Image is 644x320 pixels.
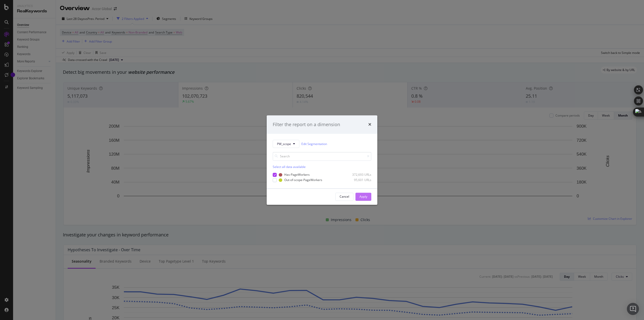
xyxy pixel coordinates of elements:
[368,121,371,128] div: times
[267,115,377,205] div: modal
[335,193,353,201] button: Cancel
[340,194,349,199] div: Cancel
[627,303,639,315] div: Open Intercom Messenger
[273,165,371,169] div: Select all data available
[301,141,327,147] a: Edit Segmentation
[347,178,371,182] div: 95,601 URLs
[347,173,371,177] div: 372,693 URLs
[277,142,291,146] span: PW_scope
[273,152,371,161] input: Search
[355,193,371,201] button: Apply
[273,140,299,148] button: PW_scope
[359,194,367,199] div: Apply
[284,178,322,182] div: Out-of-scope-PageWorkers
[284,173,310,177] div: Has-PageWorkers
[273,121,340,128] div: Filter the report on a dimension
